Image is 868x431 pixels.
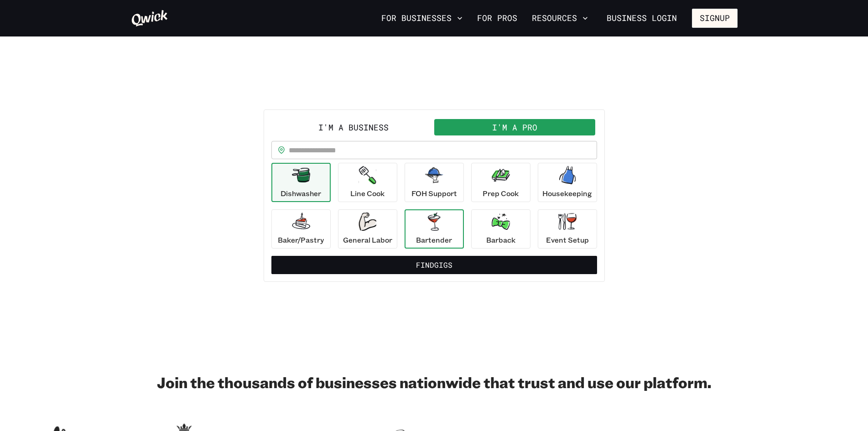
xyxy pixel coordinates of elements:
[434,119,595,135] button: I'm a Pro
[271,163,331,202] button: Dishwasher
[538,163,597,202] button: Housekeeping
[264,82,605,100] h2: PICK UP A SHIFT!
[278,234,324,245] p: Baker/Pastry
[343,234,392,245] p: General Labor
[473,10,521,26] a: For Pros
[405,209,464,249] button: Bartender
[338,163,397,202] button: Line Cook
[405,163,464,202] button: FOH Support
[416,234,452,245] p: Bartender
[350,188,385,199] p: Line Cook
[546,234,589,245] p: Event Setup
[338,209,397,249] button: General Labor
[528,10,592,26] button: Resources
[471,163,530,202] button: Prep Cook
[692,9,738,28] button: Signup
[271,209,331,249] button: Baker/Pastry
[411,188,457,199] p: FOH Support
[483,188,519,199] p: Prep Cook
[378,10,466,26] button: For Businesses
[471,209,530,249] button: Barback
[281,188,321,199] p: Dishwasher
[131,373,738,391] h2: Join the thousands of businesses nationwide that trust and use our platform.
[599,9,685,28] a: Business Login
[542,188,592,199] p: Housekeeping
[486,234,515,245] p: Barback
[271,256,597,274] button: FindGigs
[273,119,434,135] button: I'm a Business
[538,209,597,249] button: Event Setup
